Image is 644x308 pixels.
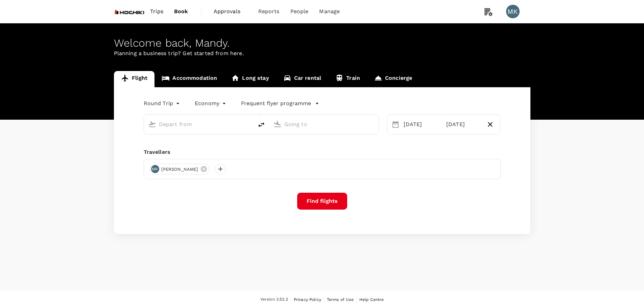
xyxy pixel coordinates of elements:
p: Planning a business trip? Get started from here. [114,49,530,57]
span: Trips [150,7,163,16]
div: Travellers [144,148,501,156]
div: Welcome back , Mandy . [114,37,530,49]
span: Privacy Policy [294,297,321,302]
a: Privacy Policy [294,296,321,303]
div: [DATE] [401,118,440,131]
a: Help Centre [359,296,384,303]
a: Train [328,71,367,87]
span: Book [174,7,188,16]
a: Concierge [367,71,419,87]
a: Long stay [224,71,276,87]
div: MK [151,165,159,173]
button: Open [374,123,375,125]
span: Approvals [214,7,247,16]
span: Manage [319,7,340,16]
span: Terms of Use [327,297,354,302]
a: Flight [114,71,155,87]
span: Help Centre [359,297,384,302]
button: delete [253,117,269,133]
p: Frequent flyer programme [241,99,311,108]
div: MK[PERSON_NAME] [149,164,210,174]
div: MK [506,5,520,18]
a: Car rental [276,71,329,87]
span: Version 3.52.2 [260,296,288,303]
img: Hochiki Asia Pacific Pte Ltd [114,4,145,19]
input: Going to [284,119,364,129]
div: Round Trip [144,98,182,109]
span: People [290,7,309,16]
input: Depart from [159,119,239,129]
span: [PERSON_NAME] [157,166,202,173]
button: Find flights [297,193,347,210]
a: Terms of Use [327,296,354,303]
a: Accommodation [154,71,224,87]
div: Economy [195,98,228,109]
button: Open [248,123,250,125]
span: Reports [258,7,280,16]
button: Frequent flyer programme [241,99,319,108]
div: [DATE] [444,118,483,131]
